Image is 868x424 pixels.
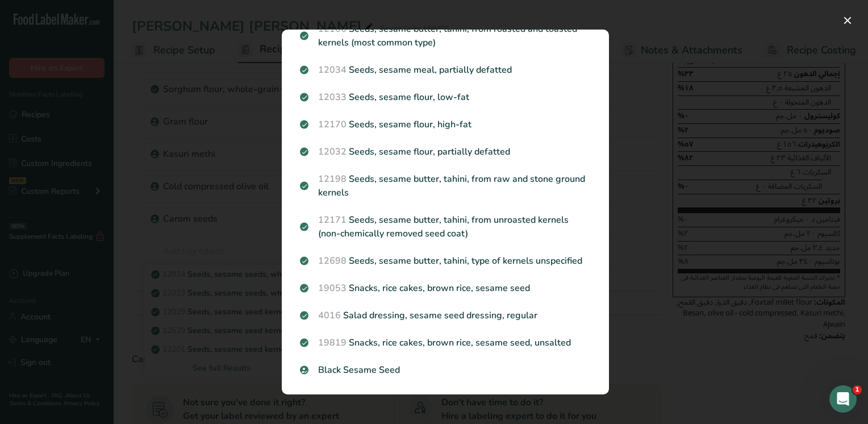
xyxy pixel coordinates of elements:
p: Seeds, sesame meal, partially defatted [300,63,591,77]
p: Snacks, rice cakes, brown rice, sesame seed [300,281,591,295]
p: Snacks, rice cakes, brown rice, sesame seed, unsalted [300,336,591,350]
iframe: Intercom live chat [829,385,857,413]
span: 1 [853,385,862,394]
span: 4016 [318,309,341,322]
span: 12698 [318,255,347,267]
span: 12033 [318,91,347,103]
p: Seeds, sesame flour, partially defatted [300,145,591,159]
p: Seeds, sesame butter, tahini, from roasted and toasted kernels (most common type) [300,22,591,49]
span: 19819 [318,336,347,349]
p: Seeds, sesame flour, low-fat [300,90,591,104]
span: 12034 [318,64,347,76]
p: Salad dressing, sesame seed dressing, regular [300,309,591,322]
span: 12171 [318,214,347,226]
span: 12198 [318,173,347,185]
p: Seeds, sesame butter, tahini, from unroasted kernels (non-chemically removed seed coat) [300,213,591,240]
p: Seeds, sesame butter, tahini, from raw and stone ground kernels [300,172,591,199]
span: 19053 [318,282,347,294]
p: Black Sesame Seed [300,363,591,377]
span: 12170 [318,118,347,131]
p: Seeds, sesame flour, high-fat [300,118,591,131]
p: Seeds, sesame butter, tahini, type of kernels unspecified [300,254,591,268]
span: 12032 [318,146,347,158]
